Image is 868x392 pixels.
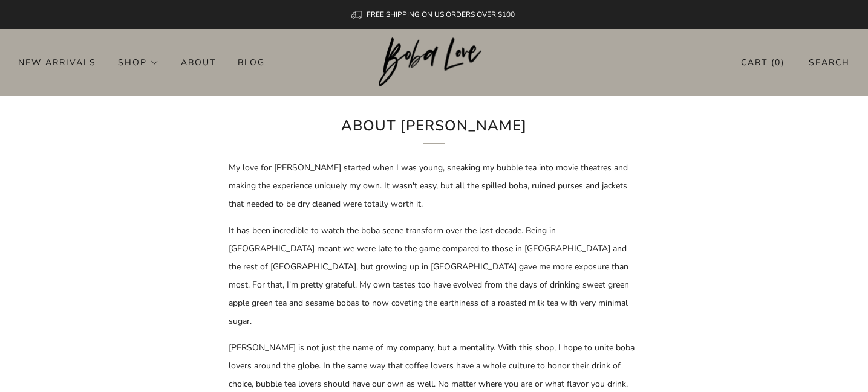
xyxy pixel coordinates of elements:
a: Cart [741,53,785,72]
a: New Arrivals [18,53,96,72]
items-count: 0 [775,57,781,68]
a: Search [809,53,850,72]
h1: About [PERSON_NAME] [235,114,634,144]
img: Boba Love [379,37,489,87]
a: Boba Love [379,37,489,88]
a: Blog [238,53,265,72]
span: FREE SHIPPING ON US ORDERS OVER $100 [367,10,515,19]
a: About [181,53,216,72]
a: Shop [118,53,159,72]
p: My love for [PERSON_NAME] started when I was young, sneaking my bubble tea into movie theatres an... [229,159,640,213]
p: It has been incredible to watch the boba scene transform over the last decade. Being in [GEOGRAPH... [229,222,640,330]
